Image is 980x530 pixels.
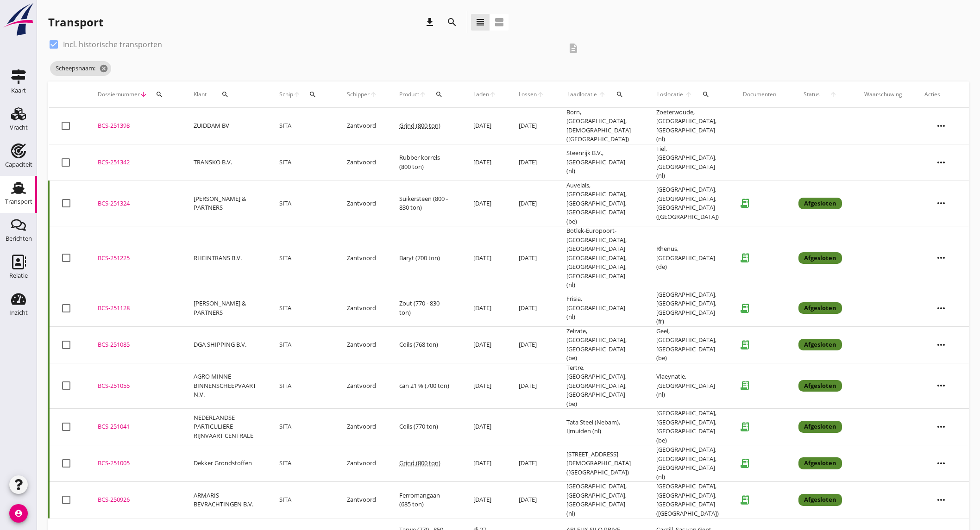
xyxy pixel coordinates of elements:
i: more_horiz [928,332,954,358]
i: arrow_upward [370,91,377,98]
div: BCS-251398 [98,121,171,131]
td: Zantvoord [336,108,388,144]
td: [GEOGRAPHIC_DATA], [GEOGRAPHIC_DATA], [GEOGRAPHIC_DATA] (nl) [645,445,732,482]
i: search [435,91,443,98]
td: [GEOGRAPHIC_DATA], [GEOGRAPHIC_DATA], [GEOGRAPHIC_DATA] (be) [645,409,732,445]
td: [DATE] [462,144,508,181]
td: [DATE] [462,409,508,445]
i: arrow_downward [140,91,147,98]
div: Afgesloten [798,380,842,392]
td: Vlaeynatie, [GEOGRAPHIC_DATA] (nl) [645,363,732,409]
i: more_horiz [928,190,954,216]
span: Status [798,90,825,99]
div: Afgesloten [798,457,842,469]
div: Vracht [10,125,28,131]
td: [PERSON_NAME] & PARTNERS [182,181,268,226]
div: Afgesloten [798,421,842,433]
span: Schip [279,90,293,99]
td: [DATE] [462,226,508,290]
i: arrow_upward [824,91,842,98]
span: Loslocatie [656,90,684,99]
td: [DATE] [508,290,555,326]
td: SITA [268,363,336,409]
td: [DATE] [462,326,508,363]
i: arrow_upward [293,91,301,98]
i: more_horiz [928,414,954,440]
td: Zout (770 - 830 ton) [388,290,462,326]
i: receipt_long [735,454,754,473]
div: Documenten [743,90,776,99]
i: more_horiz [928,295,954,321]
td: AGRO MINNE BINNENSCHEEPVAART N.V. [182,363,268,409]
td: Geel, [GEOGRAPHIC_DATA], [GEOGRAPHIC_DATA] (be) [645,326,732,363]
i: receipt_long [735,376,754,395]
td: [DATE] [508,226,555,290]
i: receipt_long [735,418,754,436]
i: arrow_upward [537,91,544,98]
span: Grind (800 ton) [399,121,440,130]
span: Laadlocatie [566,90,597,99]
div: BCS-251005 [98,459,171,468]
td: [GEOGRAPHIC_DATA], [GEOGRAPHIC_DATA], [GEOGRAPHIC_DATA] (nl) [555,482,645,518]
td: Coils (768 ton) [388,326,462,363]
div: Afgesloten [798,339,842,351]
td: ARMARIS BEVRACHTINGEN B.V. [182,482,268,518]
span: Scheepsnaam: [50,61,111,76]
i: search [309,91,316,98]
div: BCS-251055 [98,381,171,391]
i: receipt_long [735,194,754,212]
div: Inzicht [9,310,28,316]
td: Steenrijk B.V., [GEOGRAPHIC_DATA] (nl) [555,144,645,181]
i: cancel [99,64,108,73]
span: Laden [473,90,489,99]
div: Relatie [9,273,28,279]
td: [GEOGRAPHIC_DATA], [GEOGRAPHIC_DATA], [GEOGRAPHIC_DATA] (fr) [645,290,732,326]
div: BCS-250926 [98,495,171,505]
span: Schipper [347,90,370,99]
div: Afgesloten [798,198,842,210]
td: Coils (770 ton) [388,409,462,445]
td: Tata Steel (Nebam), IJmuiden (nl) [555,409,645,445]
div: BCS-251041 [98,422,171,431]
div: Waarschuwing [864,90,902,99]
div: Klant [194,83,257,106]
td: [DATE] [508,445,555,482]
td: SITA [268,290,336,326]
td: Zantvoord [336,144,388,181]
td: [DATE] [508,482,555,518]
td: Baryt (700 ton) [388,226,462,290]
i: more_horiz [928,245,954,271]
td: ZUIDDAM BV [182,108,268,144]
td: [DATE] [462,108,508,144]
i: more_horiz [928,150,954,175]
i: receipt_long [735,249,754,267]
td: NEDERLANDSE PARTICULIERE RIJNVAART CENTRALE [182,409,268,445]
td: [GEOGRAPHIC_DATA], [GEOGRAPHIC_DATA], [GEOGRAPHIC_DATA] ([GEOGRAPHIC_DATA]) [645,181,732,226]
td: Dekker Grondstoffen [182,445,268,482]
div: BCS-251225 [98,254,171,263]
div: BCS-251085 [98,340,171,349]
td: [DATE] [508,181,555,226]
div: Acties [924,90,958,99]
td: Auvelais, [GEOGRAPHIC_DATA], [GEOGRAPHIC_DATA], [GEOGRAPHIC_DATA] (be) [555,181,645,226]
td: Frisia, [GEOGRAPHIC_DATA] (nl) [555,290,645,326]
i: search [446,17,458,28]
div: Berichten [6,236,32,242]
i: download [424,17,435,28]
i: receipt_long [735,299,754,318]
i: view_headline [475,17,486,28]
td: Ferromangaan (685 ton) [388,482,462,518]
i: more_horiz [928,487,954,513]
td: DGA SHIPPING B.V. [182,326,268,363]
td: [DATE] [462,363,508,409]
i: arrow_upward [489,91,496,98]
td: SITA [268,226,336,290]
i: arrow_upward [419,91,427,98]
td: SITA [268,409,336,445]
i: receipt_long [735,336,754,354]
td: Born, [GEOGRAPHIC_DATA], [DEMOGRAPHIC_DATA] ([GEOGRAPHIC_DATA]) [555,108,645,144]
td: Zoeterwoude, [GEOGRAPHIC_DATA], [GEOGRAPHIC_DATA] (nl) [645,108,732,144]
td: [DATE] [462,482,508,518]
td: Zantvoord [336,181,388,226]
td: [DATE] [462,181,508,226]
